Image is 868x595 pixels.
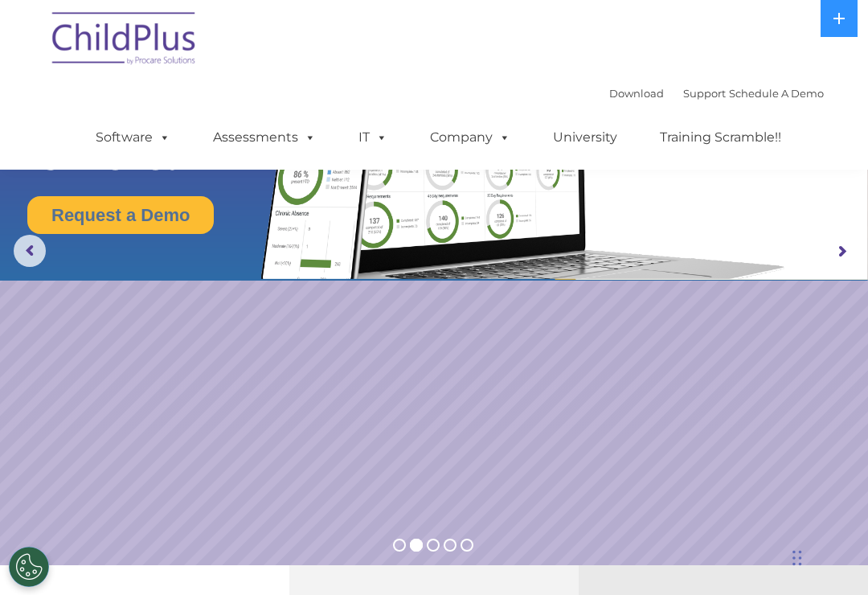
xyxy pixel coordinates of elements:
a: IT [342,121,403,154]
button: Cookies Settings [9,547,49,587]
img: ChildPlus by Procare Solutions [44,1,205,81]
a: Download [609,87,664,100]
a: Support [683,87,726,100]
iframe: Chat Widget [788,518,868,595]
a: Software [80,121,186,154]
a: Request a Demo [27,196,214,234]
a: Company [414,121,526,154]
font: | [609,87,824,100]
a: University [537,121,633,154]
rs-layer: The Future of ChildPlus is Here! [27,37,305,179]
a: Training Scramble!! [644,121,797,154]
a: Assessments [197,121,332,154]
a: Schedule A Demo [729,87,824,100]
div: Drag [792,534,802,582]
